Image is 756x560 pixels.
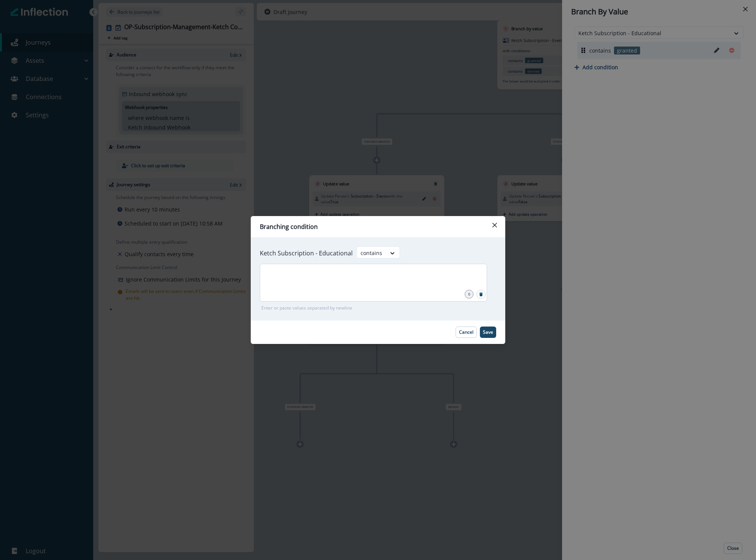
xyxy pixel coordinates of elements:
div: 0 [465,290,473,299]
p: Branching condition [260,222,318,231]
p: Ketch Subscription - Educational [260,249,353,258]
p: Save [483,330,493,335]
button: Save [480,327,496,338]
button: Search [476,290,486,299]
button: Close [489,219,501,231]
p: Cancel [459,330,473,335]
button: Cancel [456,327,477,338]
p: Enter or paste values separated by newline [260,305,354,311]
